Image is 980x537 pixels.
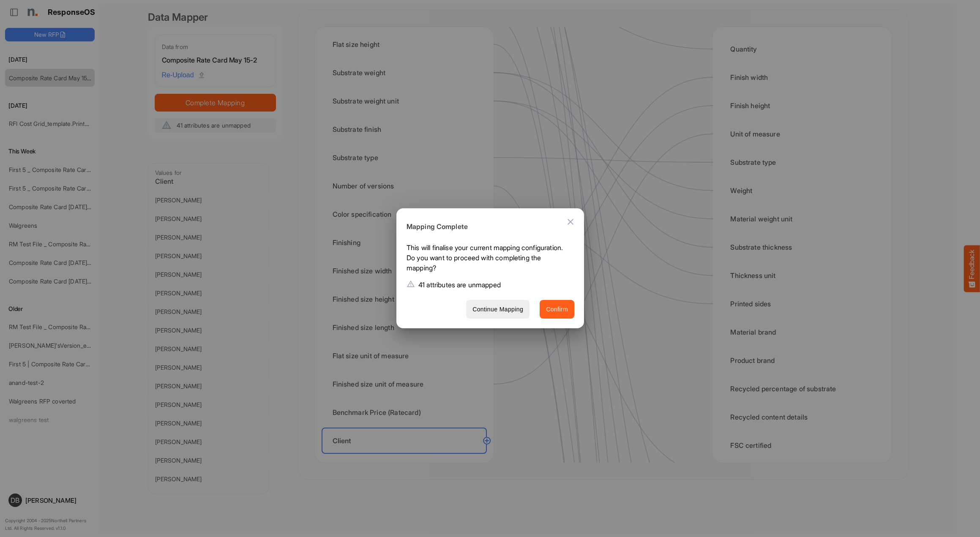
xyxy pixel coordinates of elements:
[407,243,568,276] p: This will finalise your current mapping configuration. Do you want to proceed with completing the...
[418,280,501,290] p: 41 attributes are unmapped
[407,221,568,232] h6: Mapping Complete
[546,304,568,315] span: Confirm
[540,300,574,319] button: Confirm
[472,304,523,315] span: Continue Mapping
[560,212,581,232] button: Close dialog
[466,300,530,319] button: Continue Mapping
